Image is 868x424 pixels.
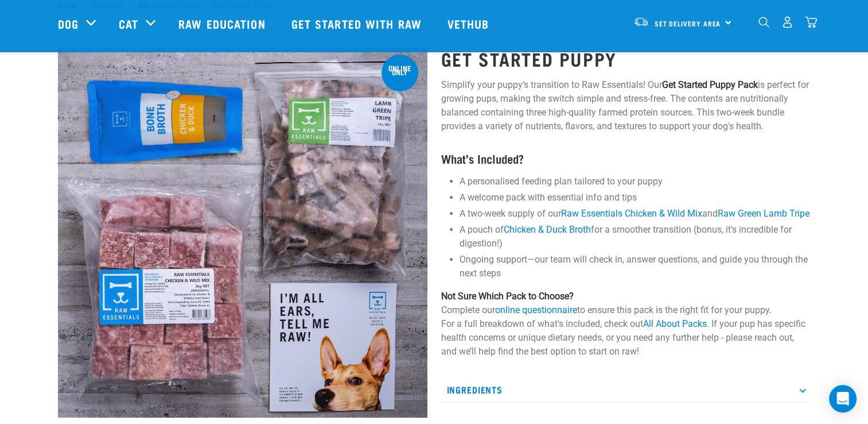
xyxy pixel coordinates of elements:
a: Raw Education [167,1,279,47]
a: Cat [119,15,138,32]
img: NPS Puppy Update [58,48,427,418]
strong: What’s Included? [441,155,524,161]
a: Get started with Raw [280,1,436,47]
img: home-icon-1@2x.png [758,17,769,28]
a: Raw Essentials Chicken & Wild Mix [561,208,702,219]
a: All About Packs [643,318,707,329]
h1: Get Started Puppy [441,48,811,69]
li: A personalised feeding plan tailored to your puppy [460,175,811,188]
strong: Get Started Puppy Pack [662,79,758,90]
p: Complete our to ensure this pack is the right fit for your puppy. For a full breakdown of what's ... [441,290,811,359]
a: Dog [58,15,79,32]
span: Set Delivery Area [655,21,721,25]
li: A welcome pack with essential info and tips [460,191,811,205]
li: A pouch of for a smoother transition (bonus, it's incredible for digestion!) [460,223,811,250]
p: Simplify your puppy’s transition to Raw Essentials! Our is perfect for growing pups, making the s... [441,78,811,133]
img: user.png [781,16,793,28]
img: van-moving.png [633,17,649,27]
a: online questionnaire [495,304,577,315]
strong: Not Sure Which Pack to Choose? [441,291,574,302]
a: Raw Green Lamb Tripe [718,208,809,219]
li: A two-week supply of our and [460,207,811,221]
li: Ongoing support—our team will check in, answer questions, and guide you through the next steps [460,253,811,280]
p: Ingredients [441,377,811,403]
img: home-icon@2x.png [805,16,817,28]
div: Open Intercom Messenger [829,385,857,413]
a: Vethub [436,1,504,47]
a: Chicken & Duck Broth [504,224,591,235]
